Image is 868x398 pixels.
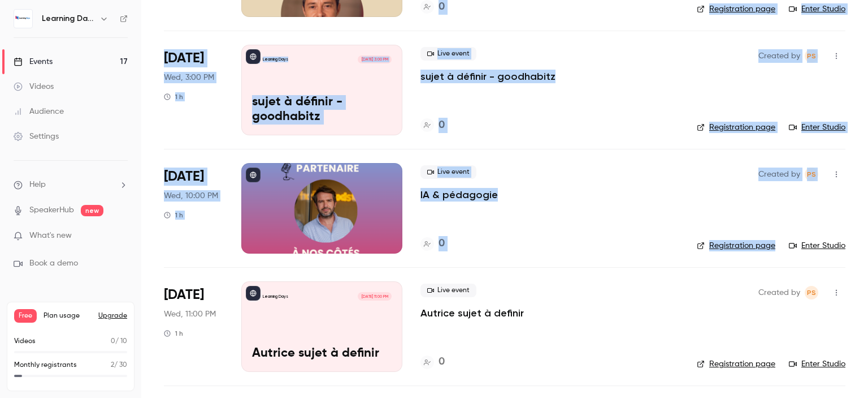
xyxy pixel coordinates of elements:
a: 0 [420,236,445,251]
h4: 0 [439,354,445,370]
h6: Learning Days [42,13,95,24]
a: Registration page [697,240,775,251]
span: Prad Selvarajah [805,168,818,181]
span: [DATE] [164,168,204,186]
div: 1 h [164,92,183,101]
span: Live event [420,165,476,179]
p: sujet à définir - goodhabitz [252,95,392,125]
h4: 0 [439,236,445,251]
a: SpeakerHub [29,204,74,216]
p: / 30 [111,360,127,370]
div: Oct 8 Wed, 10:00 PM (Europe/Paris) [164,163,223,254]
span: Live event [420,284,476,297]
a: Enter Studio [789,240,845,251]
span: Live event [420,47,476,61]
div: Audience [14,106,64,117]
li: help-dropdown-opener [14,179,128,191]
span: [DATE] 11:00 PM [358,292,391,300]
a: Autrice sujet à definir [420,306,524,320]
div: 1 h [164,329,183,338]
h4: 0 [439,118,445,133]
span: What's new [29,230,72,242]
div: Settings [14,131,59,142]
span: Book a demo [29,258,78,269]
span: PS [807,49,816,63]
a: Enter Studio [789,122,845,133]
span: [DATE] 3:00 PM [358,55,391,63]
a: Enter Studio [789,358,845,370]
span: new [81,205,103,216]
span: Created by [758,286,800,299]
p: Learning Days [263,57,288,62]
span: PS [807,286,816,299]
span: [DATE] [164,49,204,67]
div: Oct 8 Wed, 11:00 PM (Europe/Paris) [164,281,223,372]
span: Prad Selvarajah [805,286,818,299]
a: 0 [420,118,445,133]
a: Autrice sujet à definirLearning Days[DATE] 11:00 PMAutrice sujet à definir [241,281,402,372]
p: Monthly registrants [14,360,77,370]
span: Wed, 3:00 PM [164,72,214,83]
a: sujet à définir - goodhabitzLearning Days[DATE] 3:00 PMsujet à définir - goodhabitz [241,45,402,135]
button: Upgrade [98,311,127,320]
a: IA & pédagogie [420,188,498,202]
a: 0 [420,354,445,370]
p: Autrice sujet à definir [252,346,392,361]
span: Wed, 11:00 PM [164,309,216,320]
div: 1 h [164,211,183,220]
a: Registration page [697,3,775,15]
span: 2 [111,362,114,369]
a: Registration page [697,122,775,133]
img: Learning Days [14,10,32,28]
span: Help [29,179,46,191]
div: Videos [14,81,54,92]
span: Wed, 10:00 PM [164,190,218,202]
p: Learning Days [263,294,288,299]
a: Enter Studio [789,3,845,15]
span: Created by [758,49,800,63]
p: Videos [14,336,36,346]
div: Oct 8 Wed, 3:00 PM (Europe/Paris) [164,45,223,135]
p: / 10 [111,336,127,346]
a: sujet à définir - goodhabitz [420,70,555,83]
span: [DATE] [164,286,204,304]
span: PS [807,168,816,181]
a: Registration page [697,358,775,370]
span: Plan usage [44,311,92,320]
span: Free [14,309,37,323]
span: Created by [758,168,800,181]
div: Events [14,56,53,67]
span: Prad Selvarajah [805,49,818,63]
span: 0 [111,338,115,345]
